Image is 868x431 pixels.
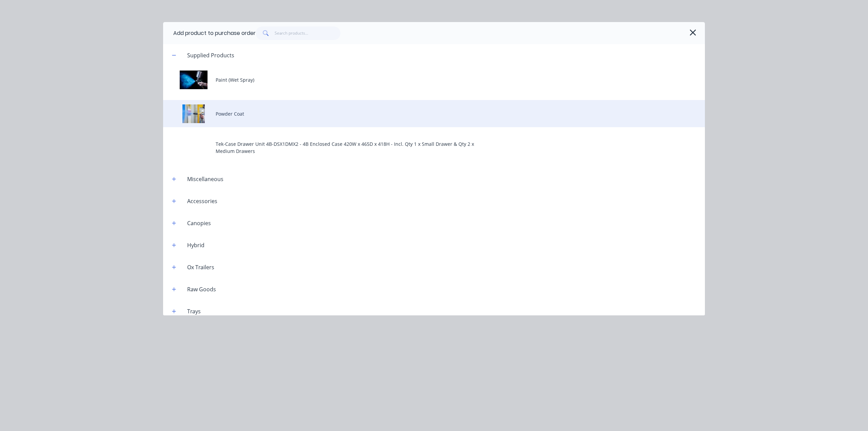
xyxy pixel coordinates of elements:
div: Add product to purchase order [173,29,256,37]
div: Ox Trailers [182,263,220,271]
div: Supplied Products [182,51,240,59]
div: Raw Goods [182,285,221,293]
div: Accessories [182,197,223,205]
input: Search products... [275,26,341,40]
div: Hybrid [182,241,210,249]
div: Trays [182,307,206,315]
div: Canopies [182,219,216,227]
div: Miscellaneous [182,175,229,183]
